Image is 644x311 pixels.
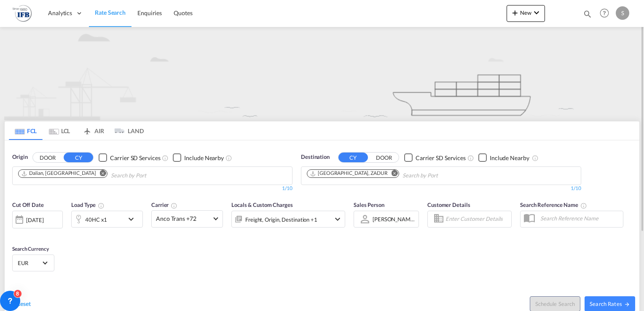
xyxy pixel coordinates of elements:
[510,9,542,16] span: New
[85,214,107,225] div: 40HC x1
[12,185,292,192] div: 1/10
[616,6,629,20] div: S
[99,153,160,162] md-checkbox: Checkbox No Ink
[82,126,92,132] md-icon: icon-airplane
[369,153,399,163] button: DOOR
[48,9,72,17] span: Analytics
[9,121,43,140] md-tab-item: FCL
[111,169,191,182] input: Chips input.
[17,257,50,269] md-select: Select Currency: € EUREuro
[174,9,192,16] span: Quotes
[338,153,368,162] button: CY
[597,6,616,21] div: Help
[354,201,384,208] span: Sales Person
[427,201,470,208] span: Customer Details
[12,201,44,208] span: Cut Off Date
[386,170,399,178] button: Remove
[231,201,293,208] span: Locals & Custom Charges
[624,301,630,307] md-icon: icon-arrow-right
[21,170,98,177] div: Press delete to remove this chip.
[156,214,211,223] span: Anco Trans +72
[510,8,520,18] md-icon: icon-plus 400-fg
[404,153,466,162] md-checkbox: Checkbox No Ink
[98,202,105,209] md-icon: icon-information-outline
[12,227,19,239] md-datepicker: Select
[583,9,592,19] md-icon: icon-magnify
[64,153,93,162] button: CY
[151,201,177,208] span: Carrier
[520,201,587,208] span: Search Reference Name
[12,246,49,252] span: Search Currency
[33,153,62,163] button: DOOR
[301,185,581,192] div: 1/10
[110,154,160,162] div: Carrier SD Services
[590,300,630,307] span: Search Rates
[532,155,539,161] md-icon: Unchecked: Ignores neighbouring ports when fetching rates.Checked : Includes neighbouring ports w...
[580,202,587,209] md-icon: Your search will be saved by the below given name
[126,214,140,224] md-icon: icon-chevron-down
[110,121,144,140] md-tab-item: LAND
[597,6,612,20] span: Help
[225,155,232,161] md-icon: Unchecked: Ignores neighbouring ports when fetching rates.Checked : Includes neighbouring ports w...
[26,216,43,224] div: [DATE]
[21,170,96,177] div: Dalian, CNDAL
[583,9,592,22] div: icon-magnify
[94,170,107,178] button: Remove
[13,4,32,23] img: de31bbe0256b11eebba44b54815f083d.png
[310,170,388,177] div: Durban, ZADUR
[490,154,529,162] div: Include Nearby
[137,9,162,16] span: Enquiries
[478,153,529,162] md-checkbox: Checkbox No Ink
[507,5,545,22] button: icon-plus 400-fgNewicon-chevron-down
[310,170,389,177] div: Press delete to remove this chip.
[71,211,143,228] div: 40HC x1icon-chevron-down
[372,213,416,225] md-select: Sales Person: Sebastien Torres Ferrafiat
[76,121,110,140] md-tab-item: AIR
[373,216,437,223] div: [PERSON_NAME] Ferrafiat
[184,154,224,162] div: Include Nearby
[306,167,486,182] md-chips-wrap: Chips container. Use arrow keys to select chips.
[18,259,41,267] span: EUR
[9,121,144,140] md-pagination-wrapper: Use the left and right arrow keys to navigate between tabs
[467,155,474,161] md-icon: Unchecked: Search for CY (Container Yard) services for all selected carriers.Checked : Search for...
[333,214,343,224] md-icon: icon-chevron-down
[402,169,483,182] input: Chips input.
[173,153,224,162] md-checkbox: Checkbox No Ink
[531,8,542,18] md-icon: icon-chevron-down
[171,202,177,209] md-icon: The selected Trucker/Carrierwill be displayed in the rate results If the rates are from another f...
[245,214,317,225] div: Freight Origin Destination Factory Stuffing
[416,154,466,162] div: Carrier SD Services
[12,153,27,161] span: Origin
[536,212,623,225] input: Search Reference Name
[301,153,330,161] span: Destination
[9,300,31,309] div: icon-refreshReset
[162,155,169,161] md-icon: Unchecked: Search for CY (Container Yard) services for all selected carriers.Checked : Search for...
[43,121,76,140] md-tab-item: LCL
[95,9,126,16] span: Rate Search
[16,300,31,307] span: Reset
[17,167,194,182] md-chips-wrap: Chips container. Use arrow keys to select chips.
[231,211,345,228] div: Freight Origin Destination Factory Stuffingicon-chevron-down
[71,201,105,208] span: Load Type
[12,211,63,228] div: [DATE]
[445,213,509,225] input: Enter Customer Details
[4,27,640,120] img: new-FCL.png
